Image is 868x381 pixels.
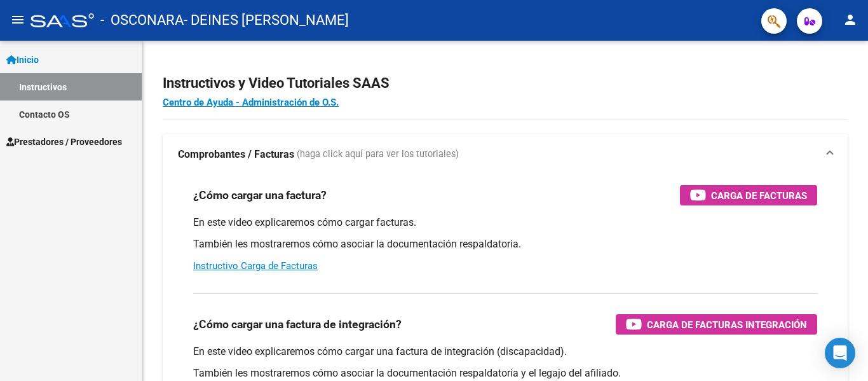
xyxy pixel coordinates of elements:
[184,6,349,34] span: - DEINES [PERSON_NAME]
[6,135,122,149] span: Prestadores / Proveedores
[843,12,858,27] mat-icon: person
[163,134,848,175] mat-expansion-panel-header: Comprobantes / Facturas (haga click aquí para ver los tutoriales)
[193,216,817,230] p: En este video explicaremos cómo cargar facturas.
[193,315,402,333] h3: ¿Cómo cargar una factura de integración?
[163,97,339,108] a: Centro de Ayuda - Administración de O.S.
[193,345,817,359] p: En este video explicaremos cómo cargar una factura de integración (discapacidad).
[6,53,39,67] span: Inicio
[193,186,327,204] h3: ¿Cómo cargar una factura?
[647,317,807,333] span: Carga de Facturas Integración
[616,314,817,335] button: Carga de Facturas Integración
[193,237,817,251] p: También les mostraremos cómo asociar la documentación respaldatoria.
[163,71,848,95] h2: Instructivos y Video Tutoriales SAAS
[178,148,294,162] strong: Comprobantes / Facturas
[680,185,817,205] button: Carga de Facturas
[100,6,184,34] span: - OSCONARA
[711,188,807,204] span: Carga de Facturas
[297,148,459,162] span: (haga click aquí para ver los tutoriales)
[825,338,855,368] div: Open Intercom Messenger
[193,366,817,380] p: También les mostraremos cómo asociar la documentación respaldatoria y el legajo del afiliado.
[10,12,25,27] mat-icon: menu
[193,260,318,272] a: Instructivo Carga de Facturas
